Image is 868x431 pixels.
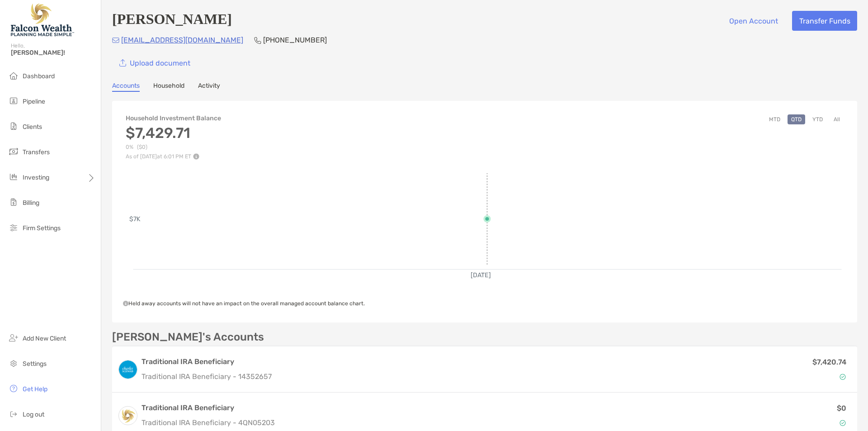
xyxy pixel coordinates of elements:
img: Email Icon [112,38,119,43]
span: Dashboard [23,72,55,80]
span: Transfers [23,148,50,156]
img: pipeline icon [8,95,19,106]
span: Investing [23,174,49,181]
h3: $7,429.71 [126,124,221,142]
h3: Traditional IRA Beneficiary [142,356,272,367]
img: investing icon [8,171,19,182]
span: Clients [23,123,42,131]
img: clients icon [8,121,19,132]
h4: [PERSON_NAME] [112,11,232,31]
button: Open Account [722,11,785,31]
a: Accounts [112,82,140,92]
img: get-help icon [8,383,19,394]
text: $7K [129,215,141,223]
p: [EMAIL_ADDRESS][DOMAIN_NAME] [121,34,243,46]
span: Held away accounts will not have an impact on the overall managed account balance chart. [123,300,365,307]
img: logo account [119,407,137,425]
p: [PHONE_NUMBER] [263,34,327,46]
img: logout icon [8,408,19,419]
a: Upload document [112,53,197,73]
button: All [830,114,844,124]
img: dashboard icon [8,70,19,81]
img: Performance Info [193,153,199,160]
button: Transfer Funds [792,11,857,31]
span: Get Help [23,385,47,393]
img: Falcon Wealth Planning Logo [11,4,74,36]
span: Log out [23,411,44,418]
p: Traditional IRA Beneficiary - 14352657 [142,371,272,382]
a: Activity [198,82,220,92]
button: YTD [809,114,826,124]
span: ($0) [137,144,147,151]
img: transfers icon [8,146,19,157]
p: $0 [837,403,846,414]
p: $7,420.74 [812,356,846,368]
span: Billing [23,199,39,207]
p: Traditional IRA Beneficiary - 4QN05203 [142,417,275,428]
img: Phone Icon [254,37,261,44]
img: Account Status icon [840,420,846,426]
img: add_new_client icon [8,332,19,343]
img: logo account [119,360,137,379]
button: QTD [788,114,805,124]
img: firm-settings icon [8,222,19,233]
h3: Traditional IRA Beneficiary [142,403,275,413]
img: billing icon [8,197,19,208]
p: As of [DATE] at 6:01 PM ET [126,153,221,160]
span: Add New Client [23,335,66,342]
p: [PERSON_NAME]'s Accounts [112,332,264,343]
a: Household [153,82,184,92]
text: [DATE] [471,271,491,279]
span: [PERSON_NAME]! [11,49,95,57]
img: button icon [119,59,126,67]
img: settings icon [8,358,19,369]
span: Settings [23,360,47,368]
img: Account Status icon [840,374,846,380]
h4: Household Investment Balance [126,114,221,122]
span: Pipeline [23,98,45,105]
span: Firm Settings [23,224,61,232]
button: MTD [765,114,784,124]
span: 0% [126,144,133,151]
